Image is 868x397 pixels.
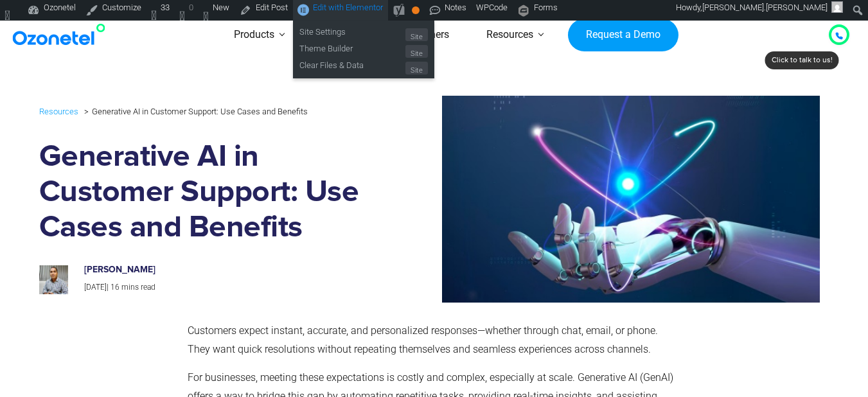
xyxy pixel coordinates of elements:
[405,28,428,41] span: Site
[39,104,78,119] a: Resources
[468,12,552,58] a: Resources
[299,24,405,41] span: Site Settings
[299,41,405,58] span: Theme Builder
[39,139,369,245] h1: Generative AI in Customer Support: Use Cases and Benefits
[568,19,678,52] a: Request a Demo
[405,62,428,75] span: Site
[293,58,434,75] a: Clear Files & DataSite
[111,283,120,292] span: 16
[188,322,675,359] p: Customers expect instant, accurate, and personalized responses—whether through chat, email, or ph...
[293,41,434,58] a: Theme BuilderSite
[84,265,355,276] h6: [PERSON_NAME]
[702,3,828,12] span: [PERSON_NAME].[PERSON_NAME]
[81,103,308,119] li: Generative AI in Customer Support: Use Cases and Benefits
[39,265,68,294] img: prashanth-kancherla_avatar_1-200x200.jpeg
[313,3,383,12] span: Edit with Elementor
[84,281,355,295] p: |
[215,12,293,58] a: Products
[299,58,405,75] span: Clear Files & Data
[84,283,107,292] span: [DATE]
[412,6,420,14] div: OK
[293,24,434,41] a: Site SettingsSite
[121,283,155,292] span: mins read
[405,45,428,58] span: Site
